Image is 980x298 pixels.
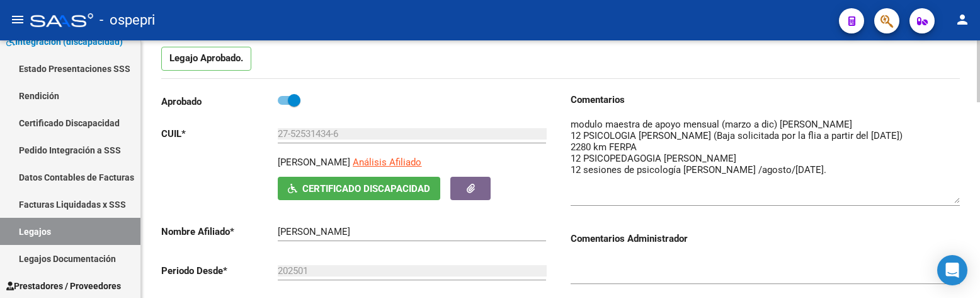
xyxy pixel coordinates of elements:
[955,12,970,27] mat-icon: person
[278,177,440,200] button: Certificado Discapacidad
[161,47,251,71] p: Legajo Aprobado.
[100,6,155,34] span: - ospepri
[571,93,960,107] h3: Comentarios
[278,155,350,169] p: [PERSON_NAME]
[161,127,278,141] p: CUIL
[571,232,960,246] h3: Comentarios Administrador
[10,12,25,27] mat-icon: menu
[161,95,278,109] p: Aprobado
[6,35,123,49] span: Integración (discapacidad)
[302,183,430,194] span: Certificado Discapacidad
[353,157,421,168] span: Análisis Afiliado
[937,255,967,285] div: Open Intercom Messenger
[161,264,278,278] p: Periodo Desde
[161,225,278,239] p: Nombre Afiliado
[6,279,121,293] span: Prestadores / Proveedores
